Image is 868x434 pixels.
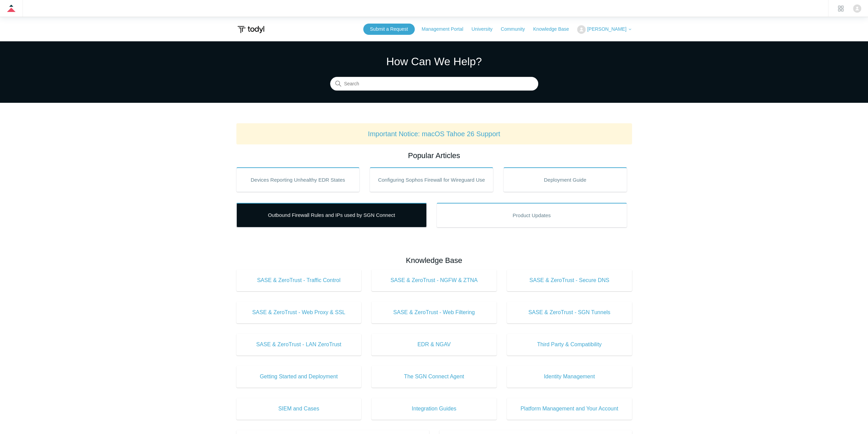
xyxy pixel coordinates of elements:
[517,308,622,317] span: SASE & ZeroTrust - SGN Tunnels
[368,130,500,138] a: Important Notice: macOS Tahoe 26 Support
[382,340,486,349] span: EDR & NGAV
[577,25,632,34] button: [PERSON_NAME]
[236,150,632,161] h2: Popular Articles
[503,167,627,192] a: Deployment Guide
[236,334,362,355] a: SASE & ZeroTrust - LAN ZeroTrust
[236,23,265,36] img: Todyl Support Center Help Center home page
[517,405,622,413] span: Platform Management and Your Account
[370,167,493,192] a: Configuring Sophos Firewall for Wireguard Use
[507,334,632,355] a: Third Party & Compatibility
[507,366,632,388] a: Identity Management
[247,373,351,381] span: Getting Started and Deployment
[853,4,861,13] zd-hc-trigger: Click your profile icon to open the profile menu
[247,276,351,284] span: SASE & ZeroTrust - Traffic Control
[236,269,362,291] a: SASE & ZeroTrust - Traffic Control
[507,398,632,420] a: Platform Management and Your Account
[533,26,576,33] a: Knowledge Base
[382,373,486,381] span: The SGN Connect Agent
[507,269,632,291] a: SASE & ZeroTrust - Secure DNS
[236,366,362,388] a: Getting Started and Deployment
[330,53,538,70] h1: How Can We Help?
[517,373,622,381] span: Identity Management
[363,24,415,35] a: Submit a Request
[247,405,351,413] span: SIEM and Cases
[517,276,622,284] span: SASE & ZeroTrust - Secure DNS
[501,26,532,33] a: Community
[236,398,362,420] a: SIEM and Cases
[382,308,486,317] span: SASE & ZeroTrust - Web Filtering
[247,308,351,317] span: SASE & ZeroTrust - Web Proxy & SSL
[371,366,497,388] a: The SGN Connect Agent
[330,77,538,91] input: Search
[422,26,470,33] a: Management Portal
[236,302,362,323] a: SASE & ZeroTrust - Web Proxy & SSL
[587,26,626,32] span: [PERSON_NAME]
[853,4,861,13] img: user avatar
[507,302,632,323] a: SASE & ZeroTrust - SGN Tunnels
[236,167,360,192] a: Devices Reporting Unhealthy EDR States
[371,302,497,323] a: SASE & ZeroTrust - Web Filtering
[517,340,622,349] span: Third Party & Compatibility
[371,269,497,291] a: SASE & ZeroTrust - NGFW & ZTNA
[371,398,497,420] a: Integration Guides
[382,276,486,284] span: SASE & ZeroTrust - NGFW & ZTNA
[371,334,497,355] a: EDR & NGAV
[236,203,427,227] a: Outbound Firewall Rules and IPs used by SGN Connect
[437,203,627,227] a: Product Updates
[471,26,499,33] a: University
[382,405,486,413] span: Integration Guides
[236,255,632,266] h2: Knowledge Base
[247,340,351,349] span: SASE & ZeroTrust - LAN ZeroTrust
